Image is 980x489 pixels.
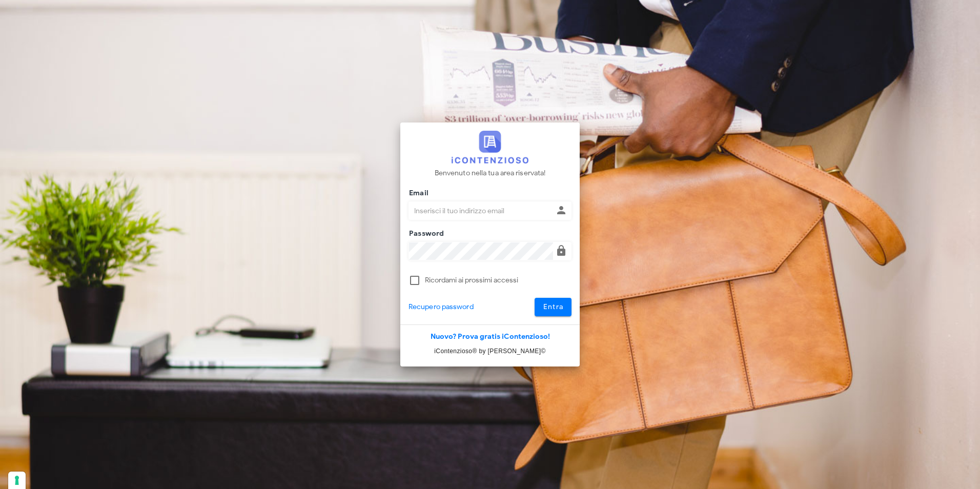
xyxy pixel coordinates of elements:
button: Le tue preferenze relative al consenso per le tecnologie di tracciamento [8,472,26,489]
a: Recupero password [409,301,474,313]
a: Nuovo? Prova gratis iContenzioso! [431,332,550,341]
button: Entra [535,298,572,316]
input: Inserisci il tuo indirizzo email [409,202,553,219]
label: Email [406,188,428,198]
p: iContenzioso® by [PERSON_NAME]© [400,346,580,356]
label: Password [406,229,444,239]
label: Ricordami ai prossimi accessi [425,275,571,286]
p: Benvenuto nella tua area riservata! [435,168,546,179]
span: Entra [543,302,564,311]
